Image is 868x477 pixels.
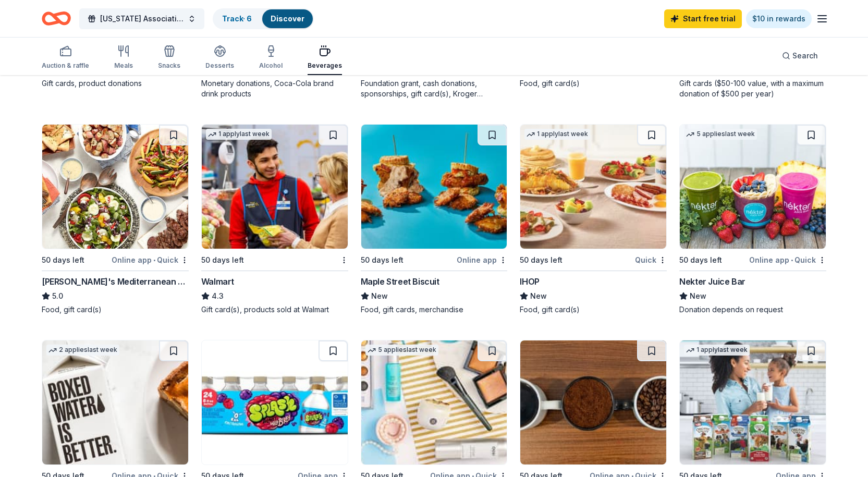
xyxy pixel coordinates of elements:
[206,129,272,140] div: 1 apply last week
[114,41,133,75] button: Meals
[42,340,188,464] img: Image for Boxed Water
[774,45,826,66] button: Search
[791,256,793,264] span: •
[361,254,404,266] div: 50 days left
[42,275,189,288] div: [PERSON_NAME]'s Mediterranean Cafe
[520,340,666,464] img: Image for Just Love Coffee
[746,9,812,28] a: $10 in rewards
[520,125,666,249] img: Image for IHOP
[42,304,189,315] div: Food, gift card(s)
[201,78,348,99] div: Monetary donations, Coca-Cola brand drink products
[205,41,234,75] button: Desserts
[524,129,590,140] div: 1 apply last week
[792,50,818,62] span: Search
[635,253,667,266] div: Quick
[42,78,189,89] div: Gift cards, product donations
[153,256,155,264] span: •
[202,125,348,249] img: Image for Walmart
[679,124,826,315] a: Image for Nekter Juice Bar5 applieslast week50 days leftOnline app•QuickNekter Juice BarNewDonati...
[361,304,508,315] div: Food, gift cards, merchandise
[46,345,119,356] div: 2 applies last week
[457,253,507,266] div: Online app
[520,254,563,266] div: 50 days left
[664,9,742,28] a: Start free trial
[679,78,826,99] div: Gift cards ($50-100 value, with a maximum donation of $500 per year)
[361,78,508,99] div: Foundation grant, cash donations, sponsorships, gift card(s), Kroger products
[749,253,826,266] div: Online app Quick
[42,41,89,75] button: Auction & raffle
[361,340,507,464] img: Image for QVC
[680,340,826,464] img: Image for Organic Valley
[201,275,234,288] div: Walmart
[213,8,314,29] button: Track· 6Discover
[520,304,667,315] div: Food, gift card(s)
[202,340,348,464] img: Image for BlueTriton Brands
[361,124,508,315] a: Image for Maple Street Biscuit50 days leftOnline appMaple Street BiscuitNewFood, gift cards, merc...
[79,8,204,29] button: [US_STATE] Association for the Gifted
[680,125,826,249] img: Image for Nekter Juice Bar
[201,124,348,315] a: Image for Walmart1 applylast week50 days leftWalmart4.3Gift card(s), products sold at Walmart
[100,13,184,25] span: [US_STATE] Association for the Gifted
[158,62,180,70] div: Snacks
[520,275,539,288] div: IHOP
[42,125,188,249] img: Image for Taziki's Mediterranean Cafe
[679,275,745,288] div: Nekter Juice Bar
[690,290,706,302] span: New
[679,254,722,266] div: 50 days left
[520,124,667,315] a: Image for IHOP1 applylast week50 days leftQuickIHOPNewFood, gift card(s)
[684,129,757,140] div: 5 applies last week
[365,345,438,356] div: 5 applies last week
[212,290,224,302] span: 4.3
[222,14,252,23] a: Track· 6
[42,6,71,31] a: Home
[114,62,133,70] div: Meals
[201,254,244,266] div: 50 days left
[112,253,189,266] div: Online app Quick
[520,78,667,89] div: Food, gift card(s)
[42,124,189,315] a: Image for Taziki's Mediterranean Cafe50 days leftOnline app•Quick[PERSON_NAME]'s Mediterranean Ca...
[361,125,507,249] img: Image for Maple Street Biscuit
[259,41,283,75] button: Alcohol
[42,62,89,70] div: Auction & raffle
[530,290,547,302] span: New
[42,254,84,266] div: 50 days left
[205,62,234,70] div: Desserts
[158,41,180,75] button: Snacks
[271,14,304,23] a: Discover
[308,41,342,75] button: Beverages
[679,304,826,315] div: Donation depends on request
[684,345,750,356] div: 1 apply last week
[371,290,388,302] span: New
[308,62,342,70] div: Beverages
[361,275,439,288] div: Maple Street Biscuit
[201,304,348,315] div: Gift card(s), products sold at Walmart
[52,290,63,302] span: 5.0
[259,62,283,70] div: Alcohol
